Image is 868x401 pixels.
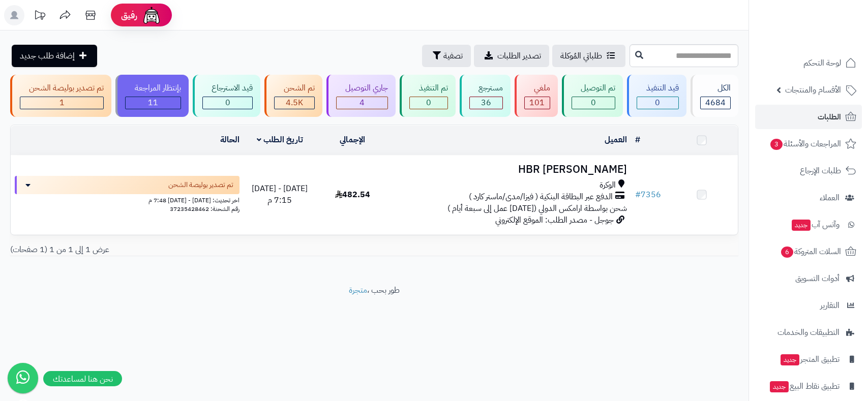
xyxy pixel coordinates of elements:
[635,134,640,146] a: #
[755,212,862,237] a: وآتس آبجديد
[360,97,365,109] span: 4
[422,45,471,67] button: تصفية
[635,189,661,201] a: #7356
[755,105,862,129] a: الطلبات
[336,82,388,94] div: جاري التوصيل
[469,191,613,203] span: الدفع عبر البطاقة البنكية ( فيزا/مدى/ماستر كارد )
[257,134,303,146] a: تاريخ الطلب
[785,83,841,97] span: الأقسام والمنتجات
[168,180,233,190] span: تم تصدير بوليصة الشحن
[426,97,431,109] span: 0
[572,82,615,94] div: تم التوصيل
[525,97,549,109] div: 101
[274,82,314,94] div: تم الشحن
[755,51,862,75] a: لوحة التحكم
[191,75,262,117] a: قيد الاسترجاع 0
[795,271,840,286] span: أدوات التسويق
[770,139,783,150] span: 3
[755,293,862,318] a: التقارير
[225,97,230,109] span: 0
[755,266,862,291] a: أدوات التسويق
[262,75,324,117] a: تم الشحن 4.5K
[340,134,365,146] a: الإجمالي
[600,179,616,191] span: الوكرة
[605,134,627,146] a: العميل
[625,75,688,117] a: قيد التنفيذ 0
[12,45,97,67] a: إضافة طلب جديد
[700,82,731,94] div: الكل
[349,284,367,296] a: متجرة
[529,97,545,109] span: 101
[513,75,559,117] a: ملغي 101
[470,97,502,109] div: 36
[113,75,190,117] a: بإنتظار المراجعة 11
[409,82,447,94] div: تم التنفيذ
[141,5,162,25] img: ai-face.png
[126,97,180,109] div: 11
[170,204,240,213] span: رقم الشحنة: 37235428462
[755,347,862,372] a: تطبيق المتجرجديد
[324,75,398,117] a: جاري التوصيل 4
[393,164,627,175] h3: HBR [PERSON_NAME]
[59,97,65,109] span: 1
[777,325,840,340] span: التطبيقات والخدمات
[275,97,314,109] div: 4530
[637,82,678,94] div: قيد التنفيذ
[495,214,614,226] span: جوجل - مصدر الطلب: الموقع الإلكتروني
[220,134,240,146] a: الحالة
[769,137,841,151] span: المراجعات والأسئلة
[705,97,726,109] span: 4684
[803,56,841,70] span: لوحة التحكم
[780,244,841,259] span: السلات المتروكة
[781,354,799,365] span: جديد
[800,164,841,178] span: طلبات الإرجاع
[818,110,841,124] span: الطلبات
[780,352,840,366] span: تطبيق المتجر
[637,97,678,109] div: 0
[635,189,641,201] span: #
[781,246,793,258] span: 6
[337,97,387,109] div: 4
[15,194,240,205] div: اخر تحديث: [DATE] - [DATE] 7:48 م
[769,379,840,393] span: تطبيق نقاط البيع
[755,186,862,210] a: العملاء
[8,75,113,117] a: تم تصدير بوليصة الشحن 1
[689,75,740,117] a: الكل4684
[755,132,862,156] a: المراجعات والأسئلة3
[755,374,862,398] a: تطبيق نقاط البيعجديد
[755,159,862,183] a: طلبات الإرجاع
[474,45,549,67] a: تصدير الطلبات
[125,82,181,94] div: بإنتظار المراجعة
[591,97,596,109] span: 0
[398,75,457,117] a: تم التنفيذ 0
[560,75,625,117] a: تم التوصيل 0
[791,218,840,232] span: وآتس آب
[20,97,103,109] div: 1
[443,50,463,62] span: تصفية
[20,50,75,62] span: إضافة طلب جديد
[572,97,615,109] div: 0
[560,50,602,62] span: طلباتي المُوكلة
[203,97,252,109] div: 0
[792,220,811,231] span: جديد
[3,244,374,256] div: عرض 1 إلى 1 من 1 (1 صفحات)
[770,381,789,392] span: جديد
[755,320,862,345] a: التطبيقات والخدمات
[552,45,625,67] a: طلباتي المُوكلة
[252,182,308,206] span: [DATE] - [DATE] 7:15 م
[820,298,840,313] span: التقارير
[497,50,541,62] span: تصدير الطلبات
[524,82,550,94] div: ملغي
[820,191,840,205] span: العملاء
[286,97,303,109] span: 4.5K
[121,9,137,21] span: رفيق
[481,97,491,109] span: 36
[202,82,253,94] div: قيد الاسترجاع
[755,239,862,264] a: السلات المتروكة6
[148,97,158,109] span: 11
[447,202,627,214] span: شحن بواسطة ارامكس الدولي ([DATE] عمل إلى سبعة أيام )
[410,97,447,109] div: 0
[335,189,370,201] span: 482.54
[469,82,503,94] div: مسترجع
[27,5,52,28] a: تحديثات المنصة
